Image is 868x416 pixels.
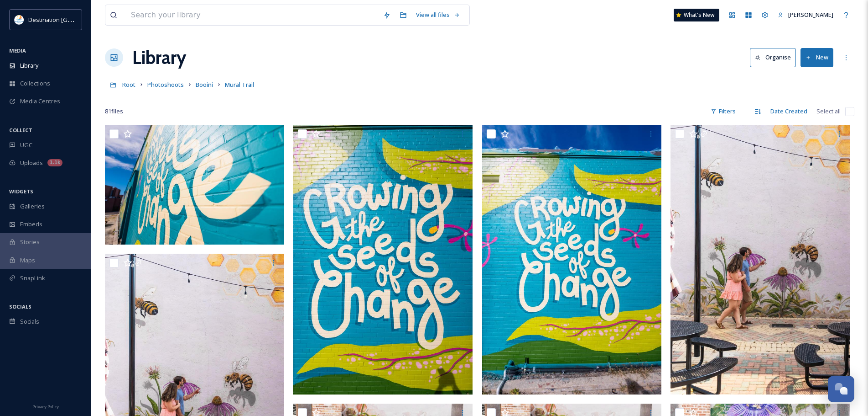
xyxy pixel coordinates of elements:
[20,274,45,283] span: SnapLink
[800,48,833,67] button: New
[105,107,123,116] span: 81 file s
[147,79,184,90] a: Photoshoots
[20,141,32,149] span: UGC
[482,125,661,395] img: DPC-20.jpg
[122,79,135,90] a: Root
[15,15,24,24] img: download.png
[773,6,838,24] a: [PERSON_NAME]
[411,6,465,24] a: View all files
[32,404,59,410] span: Privacy Policy
[225,79,254,90] a: Mural Trail
[47,159,62,166] div: 1.1k
[126,5,379,25] input: Search your library
[28,15,119,24] span: Destination [GEOGRAPHIC_DATA]
[9,303,31,310] span: SOCIALS
[20,238,40,246] span: Stories
[20,317,39,326] span: Socials
[225,80,254,89] span: Mural Trail
[670,125,850,395] img: DPC Couple Downtown (Web)_-39.jpg
[196,80,213,89] span: Booini
[20,61,38,70] span: Library
[20,159,43,167] span: Uploads
[147,80,184,89] span: Photoshoots
[32,400,59,411] a: Privacy Policy
[766,102,812,120] div: Date Created
[9,127,32,133] span: COLLECT
[9,188,33,195] span: WIDGETS
[788,11,833,19] span: [PERSON_NAME]
[20,79,50,88] span: Collections
[293,125,473,395] img: DPC-22.jpg
[750,48,796,67] button: Organise
[816,107,841,116] span: Select all
[132,44,186,71] a: Library
[828,376,854,402] button: Open Chat
[20,97,60,106] span: Media Centres
[20,256,35,265] span: Maps
[706,102,740,120] div: Filters
[20,202,45,211] span: Galleries
[122,80,135,89] span: Root
[9,47,26,54] span: MEDIA
[196,79,213,90] a: Booini
[674,9,719,21] a: What's New
[20,220,42,229] span: Embeds
[105,125,284,245] img: DPC-23.jpg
